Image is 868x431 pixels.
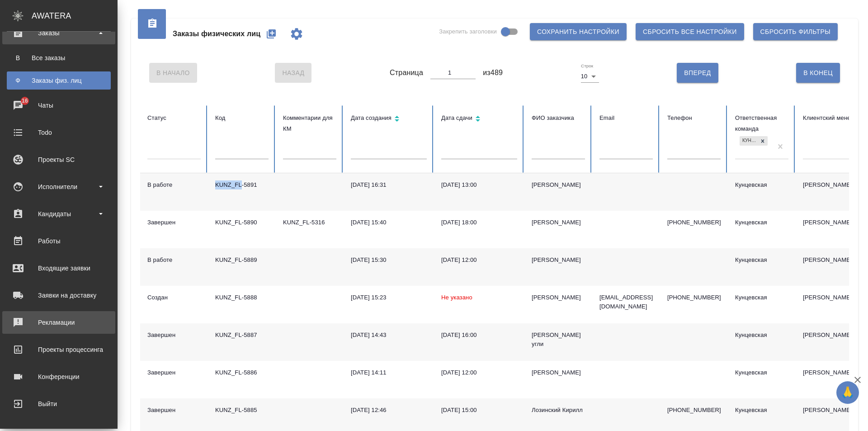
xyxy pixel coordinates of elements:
div: [PERSON_NAME] угли [532,331,585,349]
div: Заявки на доставку [7,289,111,302]
div: Завершен [147,331,201,340]
button: Сбросить все настройки [636,23,744,40]
a: Заявки на доставку [2,284,115,307]
a: ВВсе заказы [7,49,111,67]
div: Ответственная команда [735,113,788,134]
div: [DATE] 14:11 [351,368,427,377]
div: [DATE] 13:00 [441,180,517,189]
div: KUNZ_FL-5888 [215,293,269,302]
div: Заказы [7,26,111,40]
div: В работе [147,256,201,265]
div: Кунцевская [735,218,788,227]
span: Закрепить заголовки [439,27,497,36]
p: [PHONE_NUMBER] [667,293,721,302]
a: Конференции [2,365,115,388]
div: Заказы физ. лиц [11,76,106,85]
div: [DATE] 16:31 [351,180,427,189]
p: [PHONE_NUMBER] [667,406,721,415]
a: Рекламации [2,311,115,334]
div: Конференции [7,370,111,384]
div: Кандидаты [7,207,111,221]
div: Кунцевская [735,180,788,189]
span: Сохранить настройки [537,26,619,38]
div: [DATE] 15:40 [351,218,427,227]
a: Проекты процессинга [2,338,115,361]
div: [PERSON_NAME] [532,293,585,302]
div: Комментарии для КМ [283,113,336,134]
button: Сбросить фильтры [753,23,838,40]
span: Заказы физических лиц [173,28,260,39]
div: AWATERA [32,7,118,25]
span: В Конец [803,67,833,79]
div: Проекты SC [7,153,111,166]
a: Входящие заявки [2,257,115,279]
div: [DATE] 16:00 [441,331,517,340]
div: Все заказы [11,53,106,62]
div: Чаты [7,99,111,112]
div: [PERSON_NAME] [532,256,585,265]
span: 🙏 [840,383,855,402]
div: В работе [147,180,201,189]
div: KUNZ_FL-5890 [215,218,269,227]
span: 16 [16,96,33,105]
div: Код [215,113,269,123]
button: В Конец [796,63,840,83]
div: [PERSON_NAME] [532,368,585,377]
div: Создан [147,293,201,302]
div: KUNZ_FL-5885 [215,406,269,415]
span: Не указано [441,294,472,301]
a: Todo [2,121,115,144]
div: Проекты процессинга [7,343,111,356]
div: [DATE] 14:43 [351,331,427,340]
div: 10 [581,70,599,83]
div: [DATE] 12:00 [441,368,517,377]
div: Лозинский Кирилл [532,406,585,415]
div: Телефон [667,113,721,123]
div: Завершен [147,368,201,377]
a: Проекты SC [2,148,115,171]
div: [PERSON_NAME] [532,218,585,227]
div: Выйти [7,397,111,411]
div: [DATE] 15:30 [351,256,427,265]
div: Кунцевская [735,331,788,340]
div: [DATE] 12:46 [351,406,427,415]
div: Входящие заявки [7,261,111,275]
div: ФИО заказчика [532,113,585,123]
a: ФЗаказы физ. лиц [7,71,111,90]
button: 🙏 [836,381,859,404]
span: Страница [390,67,423,78]
div: KUNZ_FL-5887 [215,331,269,340]
p: [PHONE_NUMBER] [667,218,721,227]
span: Сбросить все настройки [643,26,737,38]
div: [PERSON_NAME] [532,180,585,189]
span: Вперед [684,67,711,79]
p: KUNZ_FL-5316 [283,218,336,227]
div: Сортировка [441,113,517,126]
button: Создать [260,23,282,45]
div: KUNZ_FL-5891 [215,180,269,189]
div: Статус [147,113,201,123]
div: [DATE] 12:00 [441,256,517,265]
p: [EMAIL_ADDRESS][DOMAIN_NAME] [599,293,653,311]
div: Завершен [147,406,201,415]
div: [DATE] 18:00 [441,218,517,227]
div: Рекламации [7,316,111,329]
a: 16Чаты [2,94,115,117]
div: Кунцевская [740,136,758,146]
button: Сохранить настройки [530,23,627,40]
span: Сбросить фильтры [760,26,830,38]
span: из 489 [483,67,503,78]
div: Todo [7,126,111,139]
div: Сортировка [351,113,427,126]
a: Выйти [2,393,115,415]
div: Кунцевская [735,368,788,377]
div: Email [599,113,653,123]
a: Работы [2,230,115,252]
div: [DATE] 15:23 [351,293,427,302]
div: Работы [7,234,111,248]
button: Вперед [677,63,718,83]
label: Строк [581,64,593,68]
div: Кунцевская [735,406,788,415]
div: Кунцевская [735,256,788,265]
div: KUNZ_FL-5886 [215,368,269,377]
